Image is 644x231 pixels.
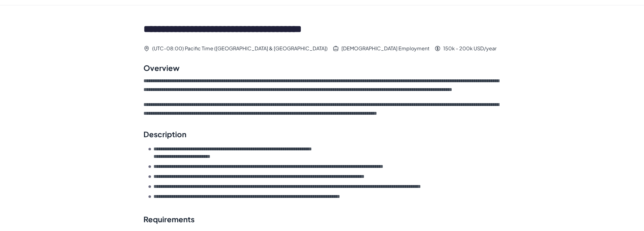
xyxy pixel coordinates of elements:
p: [DEMOGRAPHIC_DATA] Employment [341,47,429,50]
div: Description [143,129,186,139]
div: Requirements [143,214,195,224]
p: 150k - 200k USD/year [443,47,496,50]
p: (UTC-08:00) Pacific Time ([GEOGRAPHIC_DATA] & [GEOGRAPHIC_DATA]) [152,47,328,50]
div: Overview [143,63,179,73]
